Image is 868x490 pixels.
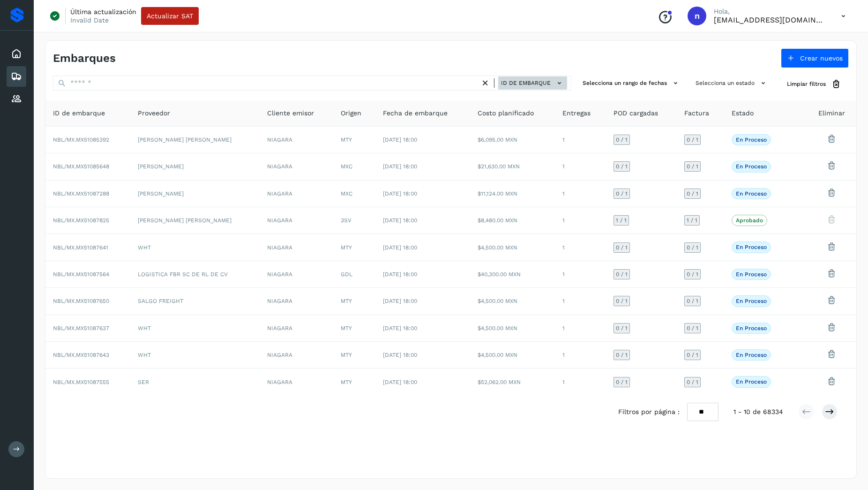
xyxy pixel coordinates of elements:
span: 0 / 1 [687,271,698,277]
div: Inicio [7,44,26,64]
span: 0 / 1 [616,191,628,196]
td: $4,500.00 MXN [470,288,555,315]
td: NIAGARA [260,315,333,342]
td: $8,480.00 MXN [470,207,555,234]
p: En proceso [736,352,767,358]
td: 1 [555,181,606,207]
td: NIAGARA [260,342,333,369]
span: Crear nuevos [800,55,843,61]
span: Estado [732,108,754,118]
span: 0 / 1 [687,164,698,169]
button: Crear nuevos [781,48,849,68]
span: [DATE] 18:00 [383,244,417,251]
td: NIAGARA [260,288,333,315]
span: Actualizar SAT [147,13,193,19]
td: 1 [555,207,606,234]
td: $4,500.00 MXN [470,342,555,369]
p: ncontla@niagarawater.com [714,15,826,24]
span: 0 / 1 [616,379,628,385]
td: NIAGARA [260,181,333,207]
td: WHT [130,342,260,369]
span: 0 / 1 [687,325,698,331]
button: Selecciona un rango de fechas [579,75,684,91]
td: $52,062.00 MXN [470,369,555,395]
span: 0 / 1 [616,137,628,143]
td: MTY [333,288,375,315]
span: Factura [684,108,709,118]
span: 0 / 1 [616,298,628,304]
td: $11,124.00 MXN [470,181,555,207]
td: 1 [555,342,606,369]
span: [DATE] 18:00 [383,217,417,224]
span: NBL/MX.MX51087288 [53,190,109,197]
td: $4,500.00 MXN [470,234,555,261]
span: [DATE] 18:00 [383,163,417,170]
span: 0 / 1 [687,245,698,250]
td: NIAGARA [260,153,333,180]
p: En proceso [736,325,767,332]
span: Filtros por página : [618,407,680,417]
td: NIAGARA [260,261,333,288]
span: 0 / 1 [687,191,698,196]
span: Cliente emisor [267,108,314,118]
button: Selecciona un estado [692,75,772,91]
span: Origen [341,108,361,118]
p: Aprobado [736,217,763,224]
span: Entregas [562,108,591,118]
span: [DATE] 18:00 [383,190,417,197]
td: MTY [333,369,375,395]
span: 0 / 1 [687,379,698,385]
p: Invalid Date [70,16,109,24]
span: NBL/MX.MX51085648 [53,163,109,170]
button: Actualizar SAT [141,7,199,25]
td: GDL [333,261,375,288]
span: 0 / 1 [616,245,628,250]
span: Limpiar filtros [787,80,826,88]
span: NBL/MX.MX51087650 [53,298,109,304]
td: [PERSON_NAME] [130,181,260,207]
p: En proceso [736,378,767,385]
td: MTY [333,342,375,369]
td: MTY [333,127,375,153]
span: ID de embarque [501,79,551,87]
div: Proveedores [7,89,26,109]
td: NIAGARA [260,369,333,395]
span: POD cargadas [614,108,658,118]
td: $6,095.00 MXN [470,127,555,153]
td: $4,500.00 MXN [470,315,555,342]
td: SER [130,369,260,395]
span: NBL/MX.MX51087825 [53,217,109,224]
td: NIAGARA [260,234,333,261]
span: 1 / 1 [687,218,697,223]
span: Eliminar [818,108,845,118]
p: Última actualización [70,8,136,16]
td: MTY [333,315,375,342]
span: 0 / 1 [616,164,628,169]
span: Proveedor [138,108,170,118]
span: [DATE] 18:00 [383,352,417,358]
span: NBL/MX.MX51087643 [53,352,109,358]
span: Fecha de embarque [383,108,448,118]
span: 0 / 1 [687,137,698,143]
span: 0 / 1 [687,352,698,358]
span: [DATE] 18:00 [383,136,417,143]
span: ID de embarque [53,108,105,118]
td: MXC [333,153,375,180]
span: NBL/MX.MX51087637 [53,325,109,332]
span: NBL/MX.MX51087564 [53,271,109,278]
span: 0 / 1 [687,298,698,304]
td: NIAGARA [260,207,333,234]
td: $40,300.00 MXN [470,261,555,288]
td: 1 [555,153,606,180]
span: Costo planificado [478,108,534,118]
td: 1 [555,288,606,315]
td: MTY [333,234,375,261]
span: NBL/MX.MX51087641 [53,244,108,251]
td: [PERSON_NAME] [PERSON_NAME] [130,207,260,234]
p: En proceso [736,244,767,250]
td: 1 [555,261,606,288]
p: En proceso [736,136,767,143]
span: [DATE] 18:00 [383,298,417,304]
span: NBL/MX.MX51087555 [53,379,109,385]
span: 1 - 10 de 68334 [733,407,783,417]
